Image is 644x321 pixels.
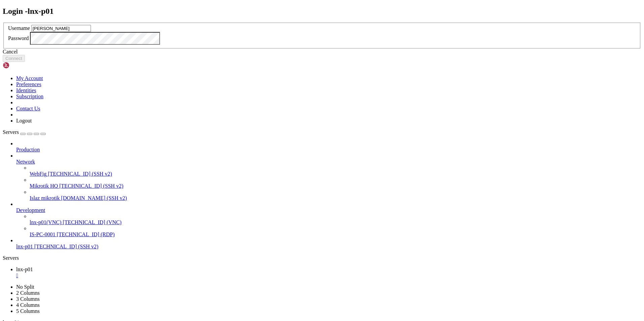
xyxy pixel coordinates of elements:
[57,231,115,237] span: [TECHNICAL_ID] (RDP)
[16,147,641,153] a: Production
[16,290,40,296] a: 2 Columns
[30,231,55,237] span: IS-PC-0001
[30,177,641,189] li: Mikrotik HQ [TECHNICAL_ID] (SSH v2)
[16,308,40,314] a: 5 Columns
[16,147,40,152] span: Production
[30,183,641,189] a: Mikrotik HQ [TECHNICAL_ID] (SSH v2)
[16,159,641,165] a: Network
[8,35,29,41] label: Password
[30,171,641,177] a: WebFig [TECHNICAL_ID] (SSH v2)
[34,244,98,249] span: [TECHNICAL_ID] (SSH v2)
[59,183,123,189] span: [TECHNICAL_ID] (SSH v2)
[16,238,641,250] li: lnx-p01 [TECHNICAL_ID] (SSH v2)
[30,225,641,238] li: IS-PC-0001 [TECHNICAL_ID] (RDP)
[16,153,641,201] li: Network
[30,183,58,189] span: Mikrotik HQ
[61,195,127,201] span: [DOMAIN_NAME] (SSH v2)
[30,219,641,225] a: lnx-p01(VNC) [TECHNICAL_ID] (VNC)
[16,201,641,238] li: Development
[16,244,33,249] span: lnx-p01
[3,62,41,69] img: Shellngn
[8,25,30,31] label: Username
[3,129,46,135] a: Servers
[16,266,33,272] span: lnx-p01
[48,171,112,177] span: [TECHNICAL_ID] (SSH v2)
[3,8,5,14] div: (0, 1)
[16,273,641,279] a: 
[3,49,641,55] div: Cancel
[16,207,641,213] a: Development
[16,141,641,153] li: Production
[3,7,641,16] h2: Login - lnx-p01
[63,219,122,225] span: [TECHNICAL_ID] (VNC)
[16,266,641,279] a: lnx-p01
[16,296,40,302] a: 3 Columns
[30,171,46,177] span: WebFig
[16,106,40,111] a: Contact Us
[30,189,641,201] li: Islaz mikrotik [DOMAIN_NAME] (SSH v2)
[16,81,41,87] a: Preferences
[3,255,641,261] div: Servers
[16,87,36,93] a: Identities
[30,195,641,201] a: Islaz mikrotik [DOMAIN_NAME] (SSH v2)
[30,195,60,201] span: Islaz mikrotik
[16,118,32,123] a: Logout
[16,244,641,250] a: lnx-p01 [TECHNICAL_ID] (SSH v2)
[16,159,35,165] span: Network
[16,284,34,290] a: No Split
[30,213,641,225] li: lnx-p01(VNC) [TECHNICAL_ID] (VNC)
[3,55,25,62] button: Connect
[16,302,40,308] a: 4 Columns
[30,231,641,238] a: IS-PC-0001 [TECHNICAL_ID] (RDP)
[16,75,43,81] a: My Account
[16,94,43,99] a: Subscription
[30,165,641,177] li: WebFig [TECHNICAL_ID] (SSH v2)
[3,3,556,8] x-row: Connecting [TECHNICAL_ID]...
[16,207,45,213] span: Development
[30,219,61,225] span: lnx-p01(VNC)
[3,129,19,135] span: Servers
